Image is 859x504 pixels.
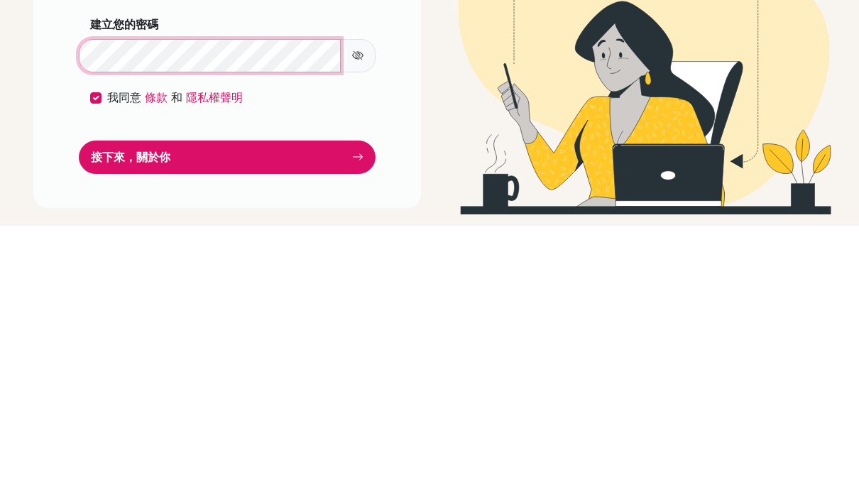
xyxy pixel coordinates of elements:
font: 和 [171,369,182,383]
font: 設定密碼 [90,183,158,204]
font: 您的電子郵件地址 [90,223,181,236]
font: 接下來，關於你 [91,428,170,442]
a: 條款 [145,369,168,383]
font: 我同意 [107,369,141,383]
button: 接下來，關於你 [79,419,376,452]
font: 第 1 步（共 5 步） [90,162,156,172]
font: 建立您的密碼 [90,296,158,309]
a: 隱私權聲明 [186,369,243,383]
input: 輸入您的電子郵件* [79,244,376,278]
